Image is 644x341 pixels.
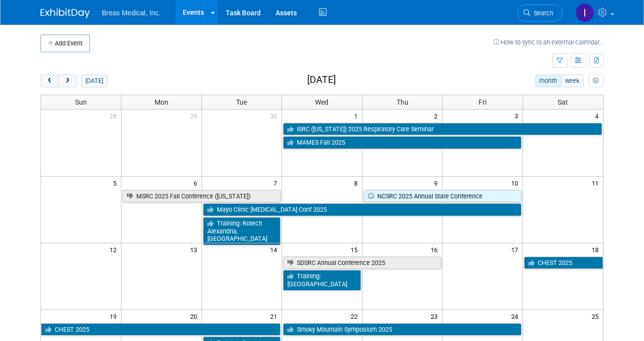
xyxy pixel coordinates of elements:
[122,190,281,203] a: MSRC 2025 Fall Conference ([US_STATE])
[102,9,161,17] span: Breas Medical, Inc.
[109,243,121,256] span: 12
[353,177,362,189] span: 8
[593,78,599,84] i: Personalize Calendar
[58,75,77,87] button: next
[397,98,408,106] span: Thu
[535,75,562,87] button: month
[189,243,201,256] span: 13
[236,98,247,106] span: Tue
[479,98,486,106] span: Fri
[40,8,90,18] img: ExhibitDay
[591,310,603,322] span: 25
[350,310,362,322] span: 22
[575,3,594,22] img: Inga Dolezar
[269,110,282,122] span: 30
[558,98,568,106] span: Sat
[81,75,108,87] button: [DATE]
[350,243,362,256] span: 15
[530,9,553,17] span: Search
[189,310,201,322] span: 20
[283,257,441,269] a: SDSRC Annual Conference 2025
[40,75,59,87] button: prev
[510,177,523,189] span: 10
[514,110,523,122] span: 3
[283,323,522,336] a: Smoky Mountain Symposium 2025
[510,310,523,322] span: 24
[203,217,281,245] a: Training: Rotech Alexandria, [GEOGRAPHIC_DATA]
[109,310,121,322] span: 19
[307,75,336,85] h2: [DATE]
[40,35,90,52] button: Add Event
[524,257,603,269] a: CHEST 2025
[430,243,442,256] span: 16
[41,323,281,336] a: CHEST 2025
[591,177,603,189] span: 11
[109,110,121,122] span: 28
[589,75,604,87] button: myCustomButton
[363,190,522,203] a: NCSRC 2025 Annual State Conference
[155,98,168,106] span: Mon
[433,177,442,189] span: 9
[493,38,604,46] a: How to sync to an external calendar...
[517,4,563,22] a: Search
[75,98,87,106] span: Sun
[283,123,602,136] a: ISRC ([US_STATE]) 2025 Respiratory Care Seminar
[353,110,362,122] span: 1
[112,177,121,189] span: 5
[315,98,328,106] span: Wed
[591,243,603,256] span: 18
[189,110,201,122] span: 29
[510,243,523,256] span: 17
[430,310,442,322] span: 23
[269,310,282,322] span: 21
[561,75,584,87] button: week
[433,110,442,122] span: 2
[273,177,282,189] span: 7
[203,203,522,216] a: Mayo Clinic [MEDICAL_DATA] Conf 2025
[283,136,522,149] a: MAMES Fall 2025
[269,243,282,256] span: 14
[594,110,603,122] span: 4
[193,177,201,189] span: 6
[283,270,361,290] a: Training: [GEOGRAPHIC_DATA]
